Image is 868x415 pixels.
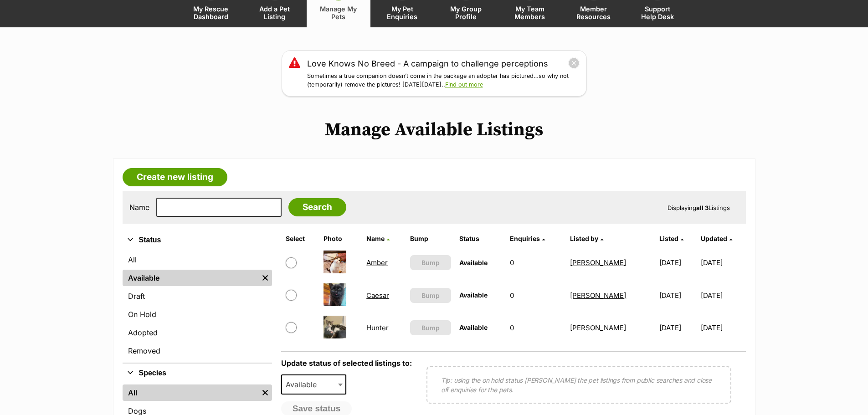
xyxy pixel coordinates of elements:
[510,235,540,242] span: translation missing: en.admin.listings.index.attributes.enquiries
[701,312,745,343] td: [DATE]
[421,291,440,300] span: Bump
[382,5,423,20] span: My Pet Enquiries
[421,258,440,267] span: Bump
[701,235,727,242] span: Updated
[568,57,580,69] button: close
[668,204,730,211] span: Displaying Listings
[366,235,385,242] span: Name
[406,231,455,246] th: Bump
[570,258,626,267] a: [PERSON_NAME]
[573,5,614,20] span: Member Resources
[281,359,412,368] label: Update status of selected listings to:
[701,235,732,242] a: Updated
[459,291,488,299] span: Available
[123,367,272,379] button: Species
[307,72,580,89] p: Sometimes a true companion doesn’t come in the package an adopter has pictured…so why not (tempor...
[570,235,598,242] span: Listed by
[510,235,545,242] a: Enquiries
[129,203,149,211] label: Name
[123,343,272,359] a: Removed
[456,231,505,246] th: Status
[570,235,603,242] a: Listed by
[281,374,347,395] span: Available
[324,316,346,338] img: Hunter
[506,312,565,343] td: 0
[570,323,626,332] a: [PERSON_NAME]
[320,231,362,246] th: Photo
[506,280,565,311] td: 0
[506,247,565,278] td: 0
[656,312,699,343] td: [DATE]
[123,168,227,186] a: Create new listing
[123,251,272,268] a: All
[659,235,678,242] span: Listed
[254,5,295,20] span: Add a Pet Listing
[656,280,699,311] td: [DATE]
[366,291,389,300] a: Caesar
[656,247,699,278] td: [DATE]
[459,259,488,266] span: Available
[318,5,359,20] span: Manage My Pets
[637,5,678,20] span: Support Help Desk
[123,288,272,304] a: Draft
[446,5,487,20] span: My Group Profile
[701,280,745,311] td: [DATE]
[421,323,440,333] span: Bump
[366,323,389,332] a: Hunter
[701,247,745,278] td: [DATE]
[659,235,683,242] a: Listed
[282,231,319,246] th: Select
[366,258,388,267] a: Amber
[258,270,272,286] a: Remove filter
[123,324,272,341] a: Adopted
[307,57,548,70] a: Love Knows No Breed - A campaign to challenge perceptions
[459,323,488,331] span: Available
[445,81,483,88] a: Find out more
[509,5,550,20] span: My Team Members
[190,5,231,20] span: My Rescue Dashboard
[410,288,451,303] button: Bump
[288,198,346,216] input: Search
[570,291,626,300] a: [PERSON_NAME]
[696,204,709,211] strong: all 3
[123,234,272,246] button: Status
[410,320,451,335] button: Bump
[366,235,390,242] a: Name
[441,375,717,395] p: Tip: using the on hold status [PERSON_NAME] the pet listings from public searches and close off e...
[410,255,451,270] button: Bump
[123,270,258,286] a: Available
[123,250,272,363] div: Status
[123,384,258,401] a: All
[258,384,272,401] a: Remove filter
[282,378,326,391] span: Available
[123,306,272,323] a: On Hold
